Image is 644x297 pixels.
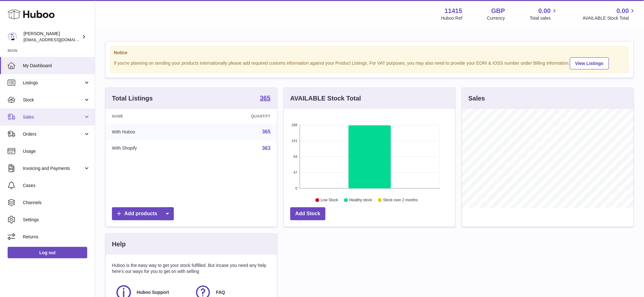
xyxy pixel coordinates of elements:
[23,31,81,43] div: [PERSON_NAME]
[23,165,83,171] span: Invoicing and Payments
[112,240,126,249] h3: Help
[23,63,90,69] span: My Dashboard
[23,200,90,206] span: Channels
[583,15,636,21] span: AVAILABLE Stock Total
[137,289,169,295] span: Huboo Support
[262,129,271,134] a: 365
[293,155,297,158] text: 94
[8,32,17,42] img: care@shopmanto.uk
[23,37,93,42] span: [EMAIL_ADDRESS][DOMAIN_NAME]
[112,94,153,103] h3: Total Listings
[530,7,558,21] a: 0.00 Total sales
[216,289,225,295] span: FAQ
[260,95,271,101] strong: 365
[23,97,83,103] span: Stock
[23,183,90,189] span: Cases
[106,109,198,124] th: Name
[570,57,609,69] a: View Listings
[114,56,625,69] div: If you're planning on sending your products internationally please add required customs informati...
[321,198,338,203] text: Low Stock
[23,234,90,240] span: Returns
[583,7,636,21] a: 0.00 AVAILABLE Stock Total
[23,131,83,137] span: Orders
[106,124,198,140] td: With Huboo
[112,207,174,220] a: Add products
[290,94,361,103] h3: AVAILABLE Stock Total
[487,15,505,21] div: Currency
[469,94,485,103] h3: Sales
[539,7,551,15] span: 0.00
[441,15,463,21] div: Huboo Ref
[349,198,372,203] text: Healthy stock
[530,15,558,21] span: Total sales
[23,148,90,154] span: Usage
[114,50,625,56] strong: Notice
[617,7,629,15] span: 0.00
[445,7,463,15] strong: 11415
[23,217,90,223] span: Settings
[106,140,198,157] td: With Shopify
[198,109,277,124] th: Quantity
[262,145,271,151] a: 363
[260,95,271,102] a: 365
[383,198,418,203] text: Stock over 2 months
[8,247,87,258] a: Log out
[23,114,83,120] span: Sales
[292,139,297,143] text: 141
[295,186,297,190] text: 0
[293,171,297,174] text: 47
[112,262,271,274] p: Huboo is the easy way to get your stock fulfilled. But incase you need any help here's our ways f...
[491,7,505,15] strong: GBP
[23,80,83,86] span: Listings
[292,123,297,127] text: 188
[290,207,325,220] a: Add Stock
